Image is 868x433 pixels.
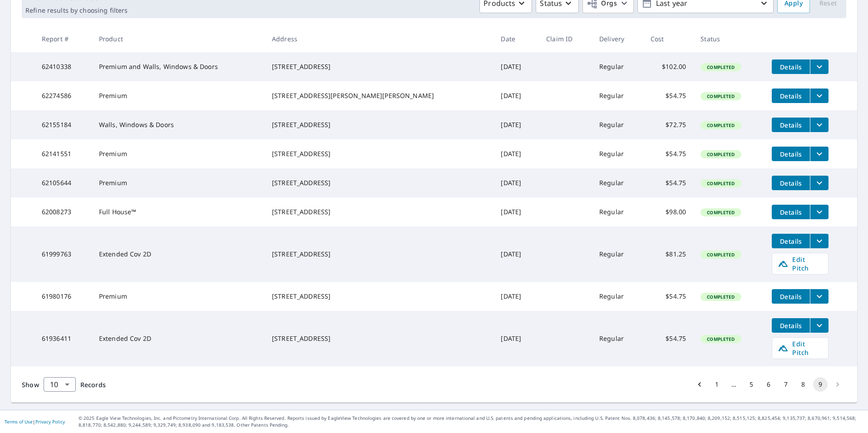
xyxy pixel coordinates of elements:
th: Claim ID [539,25,592,52]
div: [STREET_ADDRESS] [272,250,487,259]
th: Date [493,25,539,52]
th: Cost [643,25,693,52]
td: 62141551 [35,139,92,168]
span: Completed [701,180,740,187]
button: detailsBtn-61936411 [772,318,810,333]
span: Details [777,92,804,100]
td: $54.75 [643,139,693,168]
td: [DATE] [493,52,539,81]
button: filesDropdownBtn-62410338 [810,59,829,74]
span: Details [777,292,804,301]
button: detailsBtn-61980176 [772,289,810,304]
td: 62410338 [35,52,92,81]
td: $54.75 [643,168,693,197]
span: Completed [701,294,740,300]
button: filesDropdownBtn-62105644 [810,176,829,190]
td: Premium [92,168,265,197]
td: [DATE] [493,168,539,197]
td: 62274586 [35,81,92,110]
td: Premium and Walls, Windows & Doors [92,52,265,81]
span: Details [777,237,804,246]
td: Extended Cov 2D [92,226,265,282]
span: Completed [701,251,740,258]
div: Show 10 records [44,377,76,392]
button: Go to previous page [692,377,707,392]
td: $54.75 [643,311,693,366]
td: Regular [592,139,643,168]
div: [STREET_ADDRESS] [272,334,487,343]
button: detailsBtn-62274586 [772,89,810,103]
div: [STREET_ADDRESS][PERSON_NAME][PERSON_NAME] [272,91,487,100]
nav: pagination navigation [691,377,846,392]
td: 61999763 [35,226,92,282]
p: Refine results by choosing filters [25,6,128,15]
td: 62008273 [35,197,92,226]
span: Details [777,208,804,216]
td: Regular [592,110,643,139]
td: Premium [92,139,265,168]
td: Regular [592,226,643,282]
th: Address [265,25,494,52]
td: $81.25 [643,226,693,282]
p: | [5,419,65,424]
button: Go to page 6 [761,377,776,392]
button: detailsBtn-61999763 [772,234,810,248]
th: Status [693,25,764,52]
span: Show [22,380,39,389]
div: … [727,380,741,389]
span: Completed [701,93,740,99]
div: [STREET_ADDRESS] [272,120,487,129]
div: [STREET_ADDRESS] [272,178,487,187]
button: filesDropdownBtn-62141551 [810,147,829,161]
span: Completed [701,336,740,342]
button: Go to page 8 [796,377,810,392]
td: [DATE] [493,139,539,168]
td: 62105644 [35,168,92,197]
button: filesDropdownBtn-62008273 [810,205,829,219]
span: Details [777,63,804,71]
button: filesDropdownBtn-61999763 [810,234,829,248]
td: 61980176 [35,282,92,311]
td: [DATE] [493,197,539,226]
button: filesDropdownBtn-62274586 [810,89,829,103]
td: Regular [592,52,643,81]
button: filesDropdownBtn-61936411 [810,318,829,333]
span: Completed [701,122,740,128]
td: Regular [592,197,643,226]
a: Privacy Policy [35,418,65,425]
div: [STREET_ADDRESS] [272,207,487,216]
td: Walls, Windows & Doors [92,110,265,139]
span: Completed [701,209,740,216]
td: Regular [592,81,643,110]
th: Product [92,25,265,52]
button: Go to page 1 [710,377,724,392]
td: $98.00 [643,197,693,226]
th: Report # [35,25,92,52]
span: Edit Pitch [778,255,823,272]
span: Records [80,380,106,389]
td: 61936411 [35,311,92,366]
button: detailsBtn-62141551 [772,147,810,161]
td: [DATE] [493,81,539,110]
a: Terms of Use [5,418,33,425]
a: Edit Pitch [772,253,829,275]
button: detailsBtn-62155184 [772,118,810,132]
td: $72.75 [643,110,693,139]
th: Delivery [592,25,643,52]
button: Go to page 5 [744,377,759,392]
td: 62155184 [35,110,92,139]
span: Edit Pitch [778,340,823,357]
td: Regular [592,311,643,366]
span: Details [777,121,804,129]
td: [DATE] [493,226,539,282]
td: [DATE] [493,110,539,139]
span: Details [777,179,804,187]
button: detailsBtn-62008273 [772,205,810,219]
td: [DATE] [493,282,539,311]
p: © 2025 Eagle View Technologies, Inc. and Pictometry International Corp. All Rights Reserved. Repo... [79,415,863,428]
div: [STREET_ADDRESS] [272,149,487,158]
div: [STREET_ADDRESS] [272,62,487,71]
button: detailsBtn-62105644 [772,176,810,190]
span: Details [777,150,804,158]
span: Completed [701,64,740,70]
